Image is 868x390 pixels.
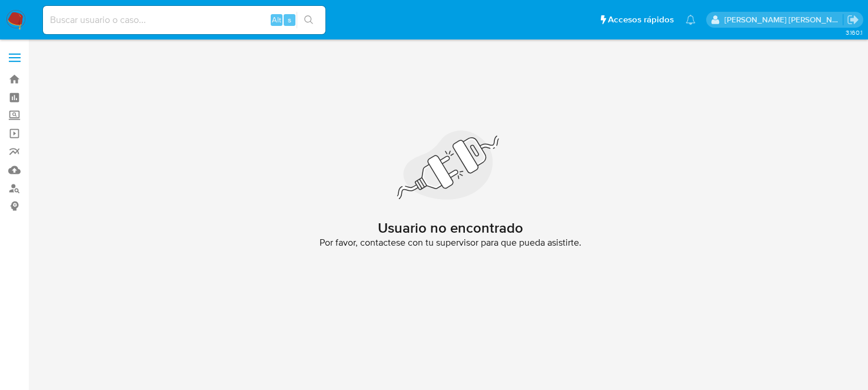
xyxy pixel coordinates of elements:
span: Alt [272,14,281,25]
span: Accesos rápidos [608,14,674,26]
span: Por favor, contactese con tu supervisor para que pueda asistirte. [320,237,581,249]
h2: Usuario no encontrado [378,219,523,237]
span: s [288,14,291,25]
input: Buscar usuario o caso... [43,12,325,28]
a: Notificaciones [686,15,696,25]
a: Salir [847,14,859,26]
p: brenda.morenoreyes@mercadolibre.com.mx [724,14,843,25]
button: search-icon [297,12,321,28]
